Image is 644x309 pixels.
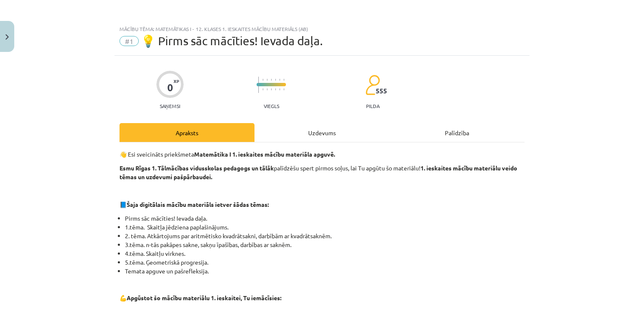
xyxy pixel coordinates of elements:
img: icon-short-line-57e1e144782c952c97e751825c79c345078a6d821885a25fce030b3d8c18986b.svg [262,79,263,81]
li: 4.tēma. Skaitļu virknes. [125,249,525,258]
span: XP [174,79,179,83]
p: palīdzēšu spert pirmos soļus, lai Tu apgūtu šo materiālu! [119,164,525,181]
img: icon-short-line-57e1e144782c952c97e751825c79c345078a6d821885a25fce030b3d8c18986b.svg [279,79,280,81]
span: #1 [119,36,139,46]
b: Esmu Rīgas 1. Tālmācības vidusskolas pedagogs un tālāk [119,164,274,172]
div: Uzdevums [254,123,390,142]
p: Viegls [264,103,279,109]
img: icon-close-lesson-0947bae3869378f0d4975bcd49f059093ad1ed9edebbc8119c70593378902aed.svg [5,34,9,40]
p: Saņemsi [156,103,184,109]
span: 555 [376,87,387,95]
p: 💪 [119,294,525,302]
div: Apraksts [119,123,254,142]
li: Pirms sāc mācīties! Ievada daļa. [125,214,525,223]
img: icon-short-line-57e1e144782c952c97e751825c79c345078a6d821885a25fce030b3d8c18986b.svg [275,88,276,90]
img: icon-short-line-57e1e144782c952c97e751825c79c345078a6d821885a25fce030b3d8c18986b.svg [267,79,267,81]
img: students-c634bb4e5e11cddfef0936a35e636f08e4e9abd3cc4e673bd6f9a4125e45ecb1.svg [365,75,380,95]
strong: Šaja digitālais mācību materiāls ietver šādas tēmas: [127,201,269,208]
img: icon-short-line-57e1e144782c952c97e751825c79c345078a6d821885a25fce030b3d8c18986b.svg [275,79,276,81]
li: 1.tēma. Skaitļa jēdziena paplašinājums. [125,223,525,232]
div: Mācību tēma: Matemātikas i - 12. klases 1. ieskaites mācību materiāls (ab) [119,26,525,32]
div: 0 [167,82,173,93]
div: Palīdzība [390,123,525,142]
img: icon-short-line-57e1e144782c952c97e751825c79c345078a6d821885a25fce030b3d8c18986b.svg [271,79,272,81]
b: Matemātika I 1. ieskaites mācību materiāla apguvē. [194,150,335,158]
img: icon-short-line-57e1e144782c952c97e751825c79c345078a6d821885a25fce030b3d8c18986b.svg [279,88,280,90]
img: icon-short-line-57e1e144782c952c97e751825c79c345078a6d821885a25fce030b3d8c18986b.svg [283,79,284,81]
li: 2. tēma. Atkārtojums par aritmētisko kvadrātsakni, darbībām ar kvadrātsaknēm. [125,232,525,240]
p: pilda [366,103,379,109]
img: icon-short-line-57e1e144782c952c97e751825c79c345078a6d821885a25fce030b3d8c18986b.svg [262,88,263,90]
img: icon-short-line-57e1e144782c952c97e751825c79c345078a6d821885a25fce030b3d8c18986b.svg [283,88,284,90]
li: Temata apguve un pašrefleksija. [125,267,525,276]
p: 📘 [119,200,525,209]
li: 3.tēma. n-tās pakāpes sakne, sakņu īpašības, darbības ar saknēm. [125,240,525,249]
img: icon-short-line-57e1e144782c952c97e751825c79c345078a6d821885a25fce030b3d8c18986b.svg [267,88,267,90]
img: icon-short-line-57e1e144782c952c97e751825c79c345078a6d821885a25fce030b3d8c18986b.svg [271,88,272,90]
img: icon-long-line-d9ea69661e0d244f92f715978eff75569469978d946b2353a9bb055b3ed8787d.svg [258,77,259,93]
span: 💡 Pirms sāc mācīties! Ievada daļa. [141,34,323,48]
b: Apgūstot šo mācību materiālu 1. ieskaitei, Tu iemācīsies: [127,294,281,301]
li: 5.tēma. Ģeometriskā progresija. [125,258,525,267]
p: 👋 Esi sveicināts priekšmeta [119,150,525,159]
